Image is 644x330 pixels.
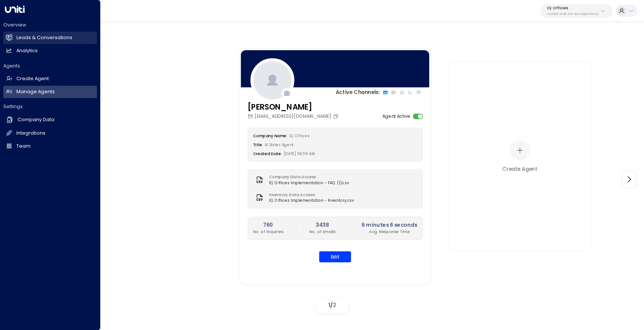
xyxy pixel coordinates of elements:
h2: 760 [253,221,284,229]
h2: Leads & Conversations [16,34,72,41]
h2: Create Agent [16,75,49,82]
span: IQ Offices Implementation - FAQ (1).csv [269,180,349,186]
a: Analytics [3,45,97,57]
a: Manage Agents [3,86,97,98]
div: [EMAIL_ADDRESS][DOMAIN_NAME] [247,113,340,120]
h2: Analytics [16,47,38,54]
label: Company Name: [253,133,287,139]
button: IQ Officescfe0f921-6736-41ff-9ccf-6d0a7fff47c3 [540,4,613,18]
h2: Settings [3,103,97,110]
a: Integrations [3,127,97,139]
h2: Agents [3,63,97,69]
p: cfe0f921-6736-41ff-9ccf-6d0a7fff47c3 [547,13,599,16]
button: Copy [333,114,340,119]
span: 1 [328,301,330,309]
h2: Company Data [18,116,54,123]
h2: 6 minutes 6 seconds [362,221,417,229]
a: Team [3,140,97,153]
div: Create Agent [502,165,537,173]
p: Avg. Response Time [362,229,417,235]
a: Leads & Conversations [3,32,97,44]
span: [DATE] 06:38 AM [284,151,315,157]
p: IQ Offices [547,6,599,10]
h2: Manage Agents [16,88,55,95]
label: Agent Active [382,113,411,120]
a: Company Data [3,113,97,126]
span: IQ Offices Implementation - Inventory.csv [269,198,354,204]
h2: Overview [3,22,97,28]
label: Created Date: [253,151,282,157]
div: / [315,298,349,313]
span: IQ Offices [289,133,310,139]
h2: 3438 [309,221,336,229]
h3: [PERSON_NAME] [247,102,340,113]
label: Inventory Data Access: [269,192,351,198]
a: Create Agent [3,73,97,85]
span: AI Sales Agent [265,142,294,148]
label: Company Data Access: [269,175,346,180]
label: Title: [253,142,263,148]
button: Edit [319,251,351,263]
p: Active Channels: [336,89,380,97]
h2: Integrations [16,130,45,137]
p: No. of Inquiries [253,229,284,235]
h2: Team [16,143,31,150]
span: 2 [333,301,336,309]
p: No. of Emails [309,229,336,235]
